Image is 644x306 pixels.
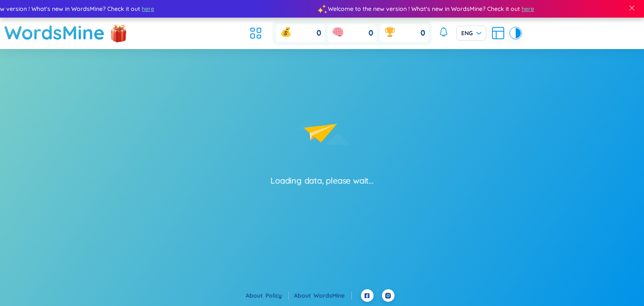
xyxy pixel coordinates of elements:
span: ENG [461,29,481,37]
span: here [127,4,140,13]
div: About [294,291,352,300]
div: Loading data, please wait... [270,175,373,187]
span: here [507,4,520,13]
div: About [246,291,289,300]
span: 0 [369,28,373,39]
a: WordsMine [314,292,352,299]
a: Policy [265,292,289,299]
span: 0 [421,28,425,39]
a: WordsMine [4,18,105,47]
img: flashSalesIcon.a7f4f837.png [110,21,127,46]
span: 0 [317,28,321,39]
